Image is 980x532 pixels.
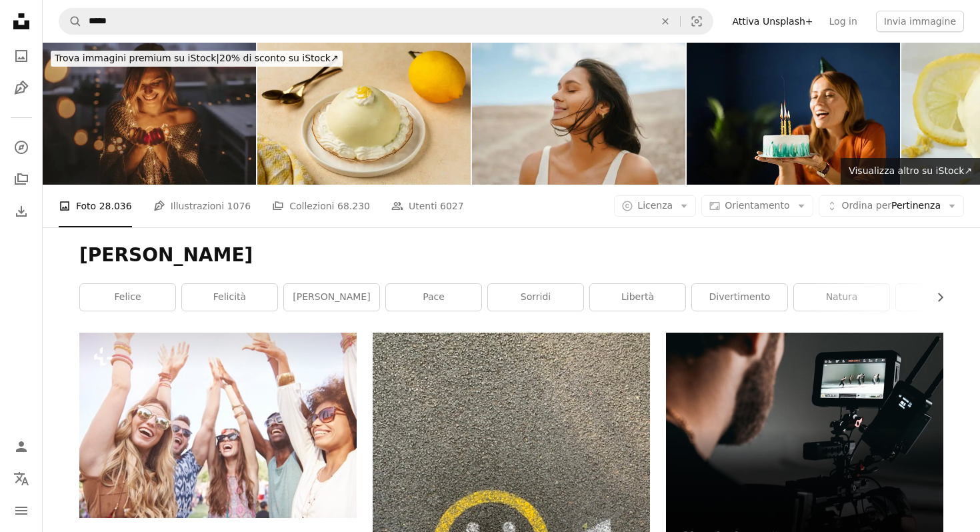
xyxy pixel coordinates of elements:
[725,200,789,211] span: Orientamento
[182,284,277,311] a: felicità
[79,243,943,267] h1: [PERSON_NAME]
[687,43,900,185] img: Donna che esprime un desiderio e spegne le candeline sulla torta di compleanno
[386,284,481,311] a: pace
[724,11,821,32] a: Attiva Unsplash+
[59,8,713,35] form: Trova visual in tutto il sito
[637,200,673,211] span: Licenza
[440,199,464,213] span: 6027
[43,43,351,75] a: Trova immagini premium su iStock|20% di sconto su iStock↗
[842,200,891,211] span: Ordina per
[80,284,175,311] a: felice
[284,284,379,311] a: [PERSON_NAME]
[821,11,865,32] a: Log in
[651,9,680,34] button: Elimina
[488,284,583,311] a: Sorridi
[819,195,964,217] button: Ordina perPertinenza
[8,166,35,193] a: Collezioni
[8,198,35,225] a: Cronologia download
[692,284,787,311] a: Divertimento
[8,43,35,69] a: Foto
[153,185,251,227] a: Illustrazioni 1076
[79,419,357,431] a: Everybody raising hands higher to the sky
[337,199,370,213] span: 68.230
[876,11,964,32] button: Invia immagine
[8,465,35,492] button: Lingua
[928,284,943,311] button: scorri la lista a destra
[8,75,35,101] a: Illustrazioni
[701,195,813,217] button: Orientamento
[55,53,219,63] span: Trova immagini premium su iStock |
[51,51,343,67] div: 20% di sconto su iStock ↗
[8,134,35,161] a: Esplora
[590,284,685,311] a: libertà
[257,43,471,185] img: Delizia al Limone, o Delizia al Limone, dolce della Costiera Amalfitana, Italia. Mini pan di spag...
[43,43,256,185] img: Incredibili momenti di vacanza
[79,333,357,518] img: Everybody raising hands higher to the sky
[681,9,713,34] button: Ricerca visiva
[849,165,972,176] span: Visualizza altro su iStock ↗
[614,195,696,217] button: Licenza
[841,158,980,185] a: Visualizza altro su iStock↗
[227,199,251,213] span: 1076
[8,497,35,524] button: Menu
[842,199,941,213] span: Pertinenza
[794,284,889,311] a: natura
[59,9,82,34] button: Cerca su Unsplash
[472,43,685,185] img: Donna con la pelle luminosa che si gode una brezza pacifica in un ambiente naturale sereno
[272,185,370,227] a: Collezioni 68.230
[373,511,650,523] a: Persona in scarpe bianche in piedi sulla strada di cemento grigia
[8,433,35,460] a: Accedi / Registrati
[391,185,464,227] a: Utenti 6027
